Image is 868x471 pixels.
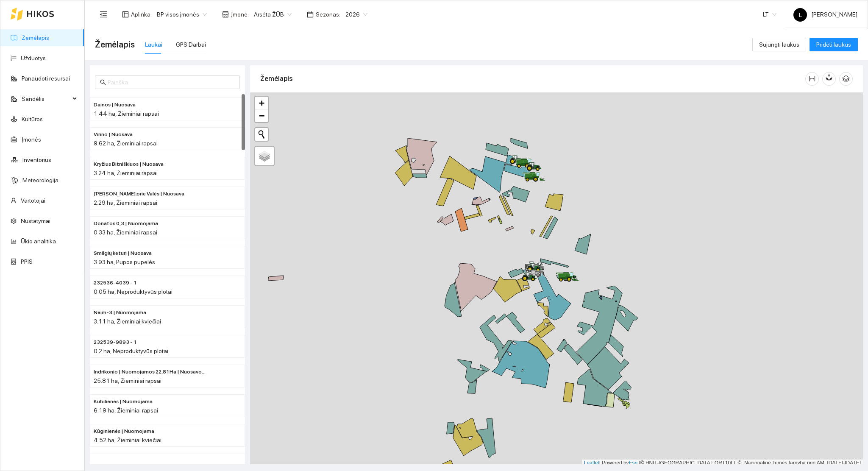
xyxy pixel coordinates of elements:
a: Žemėlapis [22,34,49,41]
span: 3.11 ha, Žieminiai kviečiai [94,318,161,325]
span: calendar [307,11,314,18]
span: 3.24 ha, Žieminiai rapsai [94,170,158,176]
span: 0.2 ha, Neproduktyvūs plotai [94,348,168,354]
span: 1.44 ha, Žieminiai rapsai [94,110,159,117]
span: 0.05 ha, Neproduktyvūs plotai [94,288,172,295]
span: 6.19 ha, Žieminiai rapsai [94,407,158,414]
button: menu-fold [95,6,112,23]
span: layout [122,11,129,18]
span: + [259,98,264,108]
span: LT [763,8,776,21]
button: column-width [805,72,819,86]
span: Žemėlapis [95,38,135,51]
a: Meteorologija [22,177,58,184]
input: Paieška [108,78,235,87]
span: 9.62 ha, Žieminiai rapsai [94,140,158,147]
span: Virino | Nuosava [94,131,133,139]
span: 25.81 ha, Žieminiai rapsai [94,377,161,384]
span: Rolando prie Valės | Nuosava [94,190,184,198]
span: column-width [806,75,818,82]
a: Leaflet [584,460,599,466]
span: Indrikonio | Nuomojamos 22,81Ha | Nuosavos 3,00 Ha [94,368,207,376]
a: PPIS [21,258,33,265]
span: shop [222,11,229,18]
span: 3.93 ha, Pupos pupelės [94,259,155,265]
span: L [799,8,802,22]
a: Zoom in [255,97,268,109]
span: Įmonė : [231,10,249,19]
span: 232536-4039 - 1 [94,279,137,287]
a: Panaudoti resursai [22,75,70,82]
button: Sujungti laukus [752,38,806,51]
span: Sezonas : [316,10,340,19]
span: Smilgių keturi | Nuosava [94,249,152,257]
span: menu-fold [100,11,107,18]
span: Sandėlis [22,90,70,107]
a: Zoom out [255,109,268,122]
span: Dainos | Nuosava [94,101,136,109]
span: Aplinka : [131,10,152,19]
a: Inventorius [22,156,51,163]
a: Vartotojai [21,197,45,204]
span: search [100,79,106,85]
span: − [259,110,264,121]
a: Sujungti laukus [752,41,806,48]
button: Initiate a new search [255,128,268,141]
span: Kryžius Bitniškiuos | Nuosava [94,160,164,168]
span: BP visos įmonės [157,8,207,21]
span: 0.33 ha, Žieminiai rapsai [94,229,157,236]
span: Kubilienės | Nuomojama [94,398,153,406]
div: GPS Darbai [176,40,206,49]
span: Sujungti laukus [759,40,799,49]
div: Žemėlapis [260,67,805,91]
a: Pridėti laukus [810,41,858,48]
span: 2.29 ha, Žieminiai rapsai [94,199,157,206]
span: Neim-3 | Nuomojama [94,309,146,317]
a: Esri [629,460,638,466]
span: [PERSON_NAME] [793,11,857,18]
a: Kultūros [22,116,43,123]
a: Layers [255,147,274,165]
a: Nustatymai [21,217,50,224]
span: 2026 [345,8,367,21]
span: Donatos 0,3 | Nuomojama [94,220,158,228]
a: Įmonės [22,136,41,143]
div: Laukai [145,40,162,49]
div: | Powered by © HNIT-[GEOGRAPHIC_DATA]; ORT10LT ©, Nacionalinė žemės tarnyba prie AM, [DATE]-[DATE] [582,460,863,467]
span: 232539-9893 - 1 [94,338,137,346]
span: | [639,460,640,466]
span: Kūginienės | Nuomojama [94,427,154,435]
a: Užduotys [21,55,46,61]
span: Arsėta ŽŪB [254,8,292,21]
a: Ūkio analitika [21,238,56,245]
span: 4.52 ha, Žieminiai kviečiai [94,437,161,443]
span: Pridėti laukus [816,40,851,49]
button: Pridėti laukus [810,38,858,51]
